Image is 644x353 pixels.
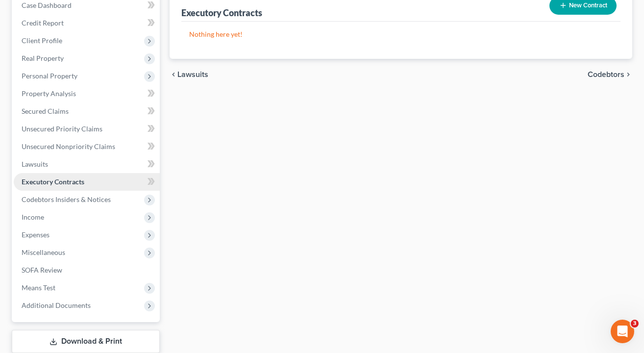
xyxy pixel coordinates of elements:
span: 3 [631,320,639,328]
a: Executory Contracts [14,173,160,191]
span: SOFA Review [22,266,62,274]
span: Executory Contracts [22,177,84,186]
span: Credit Report [22,19,64,27]
span: Income [22,213,44,221]
span: Means Test [22,283,55,292]
a: Download & Print [12,330,160,353]
span: Expenses [22,230,50,239]
span: Lawsuits [177,71,208,78]
span: Personal Property [22,72,77,80]
button: chevron_left Lawsuits [170,71,208,78]
span: Real Property [22,54,64,62]
a: Unsecured Priority Claims [14,120,160,138]
span: Unsecured Nonpriority Claims [22,142,115,151]
a: Unsecured Nonpriority Claims [14,138,160,155]
button: Codebtors chevron_right [588,71,632,78]
p: Nothing here yet! [189,29,613,39]
a: Credit Report [14,14,160,32]
span: Secured Claims [22,107,69,115]
div: Executory Contracts [181,7,262,19]
span: Miscellaneous [22,248,65,256]
i: chevron_right [624,71,632,78]
span: Lawsuits [22,160,48,168]
span: Unsecured Priority Claims [22,125,102,133]
span: Codebtors [588,71,624,78]
a: Property Analysis [14,85,160,102]
a: Lawsuits [14,155,160,173]
a: Secured Claims [14,102,160,120]
span: Codebtors Insiders & Notices [22,195,111,203]
i: chevron_left [170,71,177,78]
span: Additional Documents [22,301,91,309]
span: Client Profile [22,36,62,45]
iframe: Intercom live chat [611,320,634,343]
span: Property Analysis [22,89,76,98]
span: Case Dashboard [22,1,72,9]
a: SOFA Review [14,261,160,279]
